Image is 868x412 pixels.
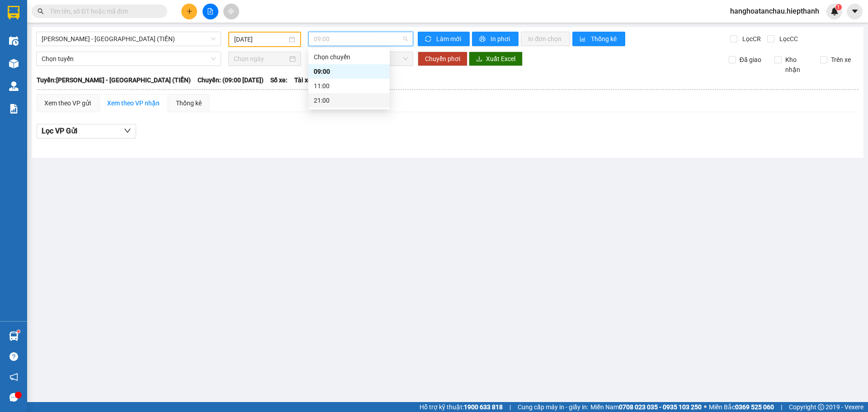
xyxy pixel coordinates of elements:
input: 14/09/2025 [234,34,287,44]
span: 09:00 [314,32,408,46]
span: Lọc VP Gửi [42,125,77,137]
span: Cung cấp máy in - giấy in: [518,402,588,412]
span: Miền Bắc [709,402,774,412]
span: Đã giao [736,55,765,65]
span: Làm mới [436,34,462,44]
span: sync [425,36,433,43]
sup: 1 [17,330,20,333]
button: In đơn chọn [521,32,570,46]
span: | [781,402,782,412]
button: bar-chartThống kê [572,32,625,46]
img: warehouse-icon [9,331,19,341]
div: Thống kê [176,98,202,108]
span: question-circle [9,352,18,361]
span: printer [479,36,487,43]
span: search [38,8,44,14]
span: Chọn tuyến [42,52,216,66]
img: warehouse-icon [9,81,19,91]
span: file-add [207,8,213,14]
button: printerIn phơi [472,32,519,46]
span: Hỗ trợ kỹ thuật: [420,402,503,412]
img: icon-new-feature [830,7,839,15]
span: aim [228,8,234,14]
div: Xem theo VP gửi [44,98,91,108]
span: Kho nhận [782,55,813,75]
span: Trên xe [827,55,854,65]
span: Thống kê [591,34,618,44]
span: 1 [837,4,840,10]
span: In phơi [491,34,511,44]
span: ⚪️ [704,405,707,409]
span: plus [186,8,193,14]
input: Tìm tên, số ĐT hoặc mã đơn [50,6,156,16]
button: Chuyển phơi [418,52,467,66]
strong: 0708 023 035 - 0935 103 250 [619,403,702,411]
button: plus [181,4,197,19]
sup: 1 [835,4,842,10]
div: 21:00 [314,95,384,105]
span: | [509,402,511,412]
div: 11:00 [314,81,384,91]
div: Chọn chuyến [314,52,384,62]
span: hanghoatanchau.hiepthanh [723,5,826,17]
button: caret-down [847,4,863,19]
span: message [9,393,18,402]
span: Chuyến: (09:00 [DATE]) [198,75,264,85]
span: caret-down [851,7,859,15]
span: Lọc CC [776,34,799,44]
span: down [124,127,131,134]
button: syncLàm mới [418,32,470,46]
button: file-add [203,4,218,19]
img: logo-vxr [8,6,19,19]
div: 09:00 [314,66,384,76]
div: Xem theo VP nhận [107,98,160,108]
b: Tuyến: [PERSON_NAME] - [GEOGRAPHIC_DATA] (TIỀN) [37,76,191,84]
button: Lọc VP Gửi [37,124,136,138]
span: Số xe: [270,75,288,85]
span: Hồ Chí Minh - Tân Châu (TIỀN) [42,32,216,46]
strong: 1900 633 818 [464,403,503,411]
span: Lọc CR [739,34,762,44]
span: bar-chart [580,36,587,43]
button: aim [223,4,239,19]
img: warehouse-icon [9,59,19,68]
span: Tài xế: [294,75,313,85]
button: downloadXuất Excel [469,52,523,66]
img: warehouse-icon [9,36,19,46]
img: solution-icon [9,104,19,114]
span: copyright [818,404,824,410]
input: Chọn ngày [234,54,288,64]
div: Chọn chuyến [308,50,390,64]
span: notification [9,373,18,381]
strong: 0369 525 060 [735,403,774,411]
span: Miền Nam [590,402,702,412]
